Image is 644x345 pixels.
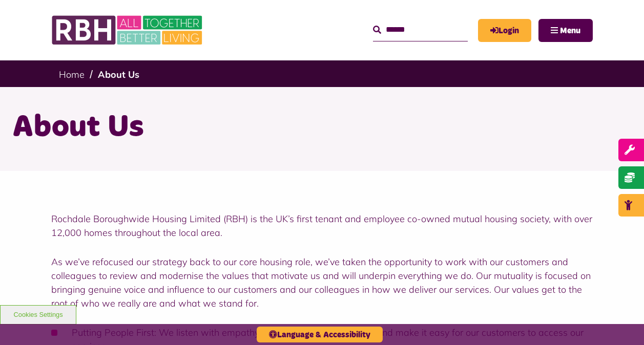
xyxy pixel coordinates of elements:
p: As we’ve refocused our strategy back to our core housing role, we’ve taken the opportunity to wor... [51,255,593,310]
button: Language & Accessibility [257,327,383,342]
h1: About Us [12,107,632,147]
img: RBH [51,10,205,50]
span: Menu [560,27,580,35]
iframe: Netcall Web Assistant for live chat [598,299,644,345]
a: MyRBH [478,19,531,42]
p: Rochdale Boroughwide Housing Limited (RBH) is the UK’s first tenant and employee co-owned mutual ... [51,212,593,240]
button: Navigation [538,19,593,42]
a: About Us [98,69,139,80]
a: Home [59,69,85,80]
